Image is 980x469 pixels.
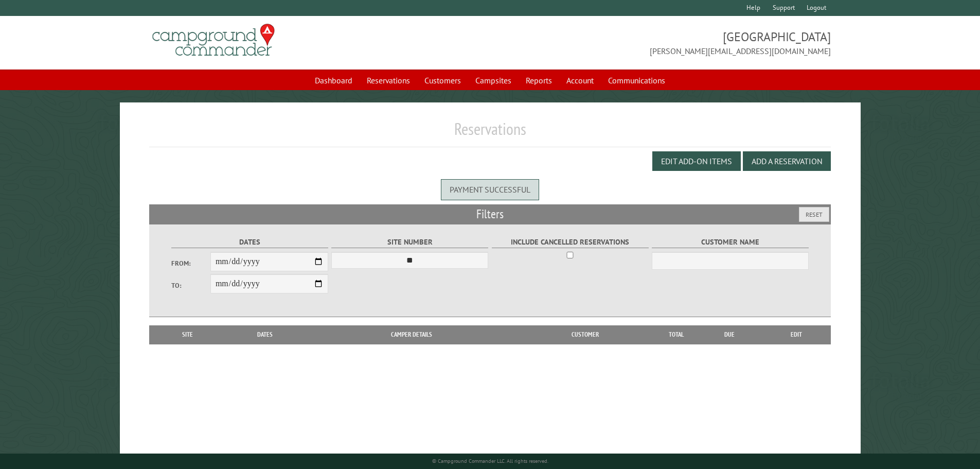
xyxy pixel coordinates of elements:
[432,458,548,464] small: © Campground Commander LLC. All rights reserved.
[656,325,697,344] th: Total
[309,325,514,344] th: Camper Details
[520,71,558,90] a: Reports
[652,151,741,171] button: Edit Add-on Items
[171,281,210,290] label: To:
[743,151,831,171] button: Add a Reservation
[799,207,829,222] button: Reset
[361,71,416,90] a: Reservations
[469,71,518,90] a: Campsites
[149,119,831,147] h1: Reservations
[492,236,649,248] label: Include Cancelled Reservations
[331,236,488,248] label: Site Number
[441,179,539,200] div: Payment successful
[560,71,600,90] a: Account
[309,71,359,90] a: Dashboard
[221,325,309,344] th: Dates
[762,325,831,344] th: Edit
[514,325,656,344] th: Customer
[418,71,467,90] a: Customers
[490,28,831,57] span: [GEOGRAPHIC_DATA] [PERSON_NAME][EMAIL_ADDRESS][DOMAIN_NAME]
[697,325,762,344] th: Due
[171,258,210,268] label: From:
[171,236,328,248] label: Dates
[602,71,671,90] a: Communications
[149,204,831,224] h2: Filters
[149,20,278,60] img: Campground Commander
[652,236,809,248] label: Customer Name
[154,325,221,344] th: Site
